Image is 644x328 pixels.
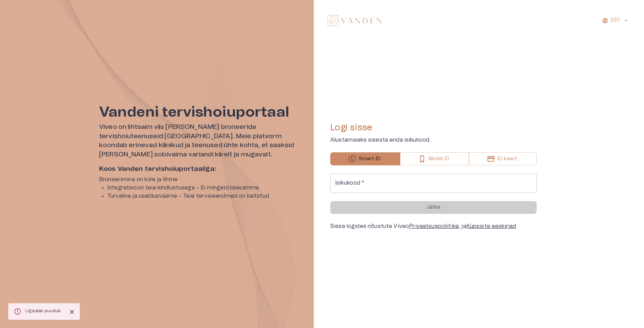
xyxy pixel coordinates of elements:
[359,155,380,163] p: Smart-ID
[409,223,459,229] a: Privaatsuspoliitika
[466,223,516,229] a: Küpsiste eeskirjad
[330,152,400,165] button: Smart-ID
[601,15,630,25] button: EST
[67,307,77,317] button: Close
[611,17,620,24] p: EST
[330,136,537,144] p: Alustamiseks sisesta enda isikukood.
[497,155,517,163] p: ID-kaart
[328,15,382,26] img: Vanden logo
[330,122,537,133] h4: Logi sisse
[400,152,469,165] button: Mobiil-ID
[330,222,537,230] div: Sisse logides nõustute Viveo , ja
[429,155,449,163] p: Mobiil-ID
[469,152,537,165] button: ID-kaart
[25,305,61,318] div: Ligipääs puudub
